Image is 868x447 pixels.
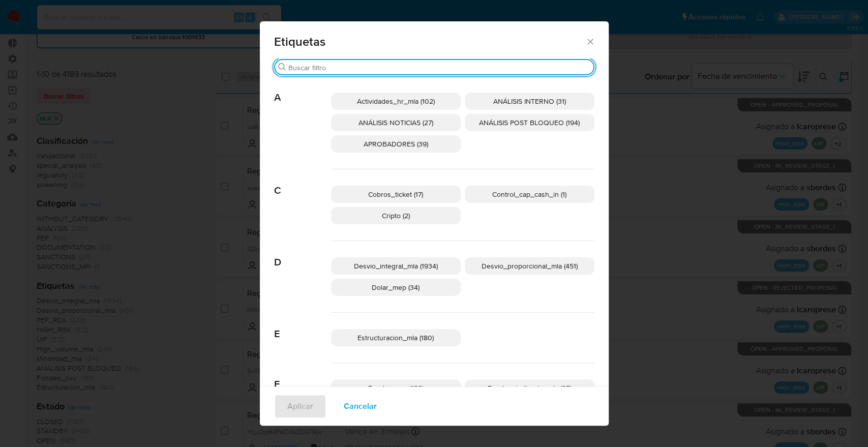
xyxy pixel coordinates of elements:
[382,211,410,221] span: Cripto (2)
[331,135,461,153] div: APROBADORES (39)
[357,333,434,343] span: Estructuracion_mla (180)
[331,394,390,419] button: Cancelar
[288,63,590,72] input: Buscar filtro
[274,241,331,269] span: D
[358,117,433,128] span: ANÁLISIS NOTICIAS (27)
[479,117,580,128] span: ANÁLISIS POST BLOQUEO (194)
[331,207,461,224] div: Cripto (2)
[274,313,331,340] span: E
[274,76,331,104] span: A
[331,186,461,203] div: Cobros_ticket (17)
[274,36,586,48] span: Etiquetas
[331,114,461,131] div: ANÁLISIS NOTICIAS (27)
[331,329,461,346] div: Estructuracion_mla (180)
[482,261,578,271] span: Desvio_proporcional_mla (451)
[368,189,423,199] span: Cobros_ticket (17)
[372,282,420,292] span: Dolar_mep (34)
[357,96,435,106] span: Actividades_hr_mla (102)
[331,379,461,397] div: Fondeo_cvu (193)
[274,169,331,197] span: C
[465,93,594,110] div: ANÁLISIS INTERNO (31)
[331,279,461,296] div: Dolar_mep (34)
[344,395,377,418] span: Cancelar
[465,379,594,397] div: Fondeo_indirecto_mla (25)
[492,189,566,199] span: Control_cap_cash_in (1)
[585,37,594,46] button: Cerrar
[331,257,461,275] div: Desvio_integral_mla (1934)
[354,261,438,271] span: Desvio_integral_mla (1934)
[364,139,428,149] span: APROBADORES (39)
[493,96,566,106] span: ANÁLISIS INTERNO (31)
[278,63,286,71] button: Buscar
[488,383,572,393] span: Fondeo_indirecto_mla (25)
[465,257,594,275] div: Desvio_proporcional_mla (451)
[465,114,594,131] div: ANÁLISIS POST BLOQUEO (194)
[274,363,331,391] span: F
[465,186,594,203] div: Control_cap_cash_in (1)
[368,383,424,393] span: Fondeo_cvu (193)
[331,93,461,110] div: Actividades_hr_mla (102)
